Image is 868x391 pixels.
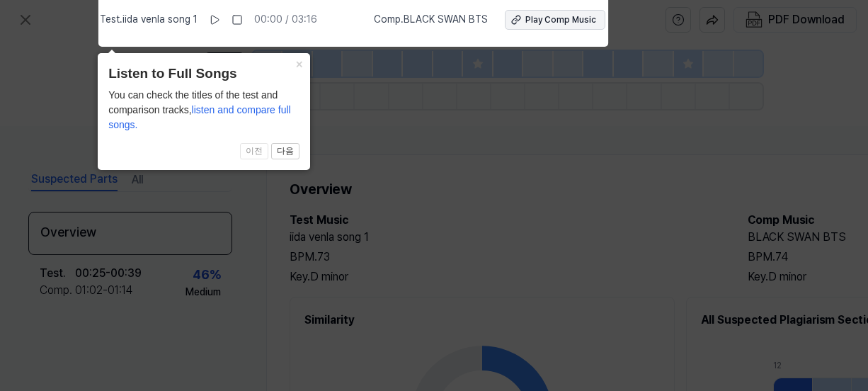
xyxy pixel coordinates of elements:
[108,64,299,84] header: Listen to Full Songs
[100,13,198,27] span: Test . iida venla song 1
[271,143,299,160] button: 다음
[505,10,605,30] button: Play Comp Music
[525,14,596,26] div: Play Comp Music
[374,13,488,27] span: Comp . BLACK SWAN BTS
[287,53,310,73] button: Close
[108,88,299,132] div: You can check the titles of the test and comparison tracks,
[254,13,317,27] div: 00:00 / 03:16
[108,104,291,130] span: listen and compare full songs.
